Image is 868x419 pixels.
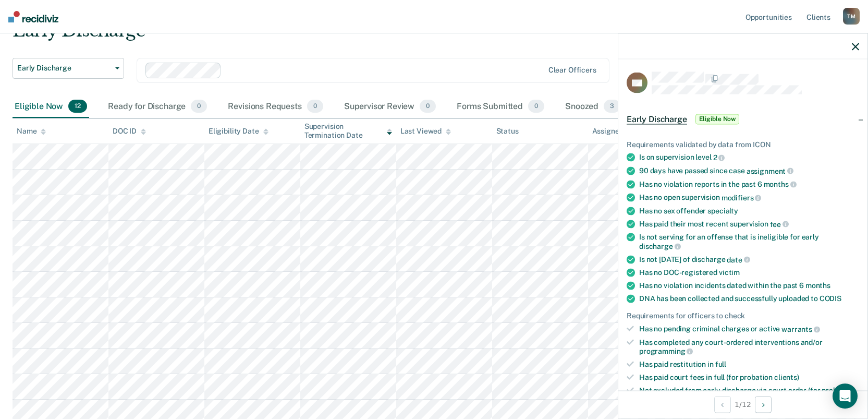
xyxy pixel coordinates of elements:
span: date [727,255,750,264]
div: Has no DOC-registered [639,268,859,277]
div: 1 / 12 [618,390,867,418]
div: Clear officers [548,66,596,75]
span: victim [719,268,740,277]
span: specialty [707,206,738,214]
div: DNA has been collected and successfully uploaded to [639,294,859,303]
div: Status [496,127,519,136]
span: 0 [191,100,207,113]
button: Previous Opportunity [714,396,731,413]
div: Is on supervision level [639,153,859,162]
span: 0 [528,100,544,113]
div: Forms Submitted [455,95,546,118]
span: months [764,180,797,188]
span: 12 [68,100,87,113]
div: Has no violation incidents dated within the past 6 [639,281,859,290]
div: Name [17,127,46,136]
div: Requirements validated by data from ICON [627,140,859,149]
div: Has paid their most recent supervision [639,219,859,229]
span: modifiers [722,193,762,201]
div: Assigned to [592,127,641,136]
span: 3 [604,100,620,113]
span: Early Discharge [627,114,687,124]
span: fee [770,220,789,228]
span: clients) [774,373,799,381]
div: Open Intercom Messenger [833,384,858,409]
div: Has completed any court-ordered interventions and/or [639,338,859,355]
span: months [805,281,830,290]
div: Is not serving for an offense that is ineligible for early [639,233,859,250]
span: programming [639,347,693,355]
span: 0 [307,100,323,113]
span: 2 [713,153,725,162]
div: Supervision Termination Date [304,122,392,140]
div: Snoozed [563,95,622,118]
div: T M [843,8,860,25]
div: Is not [DATE] of discharge [639,255,859,264]
span: warrants [781,325,820,333]
button: Next Opportunity [755,396,772,413]
div: Has no pending criminal charges or active [639,325,859,334]
div: 90 days have passed since case [639,166,859,175]
div: Has no open supervision [639,193,859,202]
div: Requirements for officers to check [627,312,859,320]
div: Revisions Requests [226,95,325,118]
span: full [715,360,726,368]
div: Early DischargeEligible Now [618,102,867,136]
div: Eligible Now [13,95,89,118]
div: Early Discharge [13,20,664,50]
div: Has no violation reports in the past 6 [639,179,859,189]
div: Last Viewed [400,127,451,136]
img: Recidiviz [8,11,58,22]
span: CODIS [820,294,841,303]
div: Supervisor Review [342,95,438,118]
div: Has no sex offender [639,206,859,215]
div: Has paid court fees in full (for probation [639,373,859,381]
div: Not excluded from early discharge via court order (for probation clients [639,386,859,403]
div: Eligibility Date [209,127,268,136]
span: 0 [420,100,436,113]
div: DOC ID [113,127,146,136]
span: assignment [747,166,793,175]
div: Ready for Discharge [106,95,209,118]
div: Has paid restitution in [639,360,859,369]
span: discharge [639,242,681,250]
span: Eligible Now [695,114,740,124]
span: Early Discharge [17,64,111,73]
